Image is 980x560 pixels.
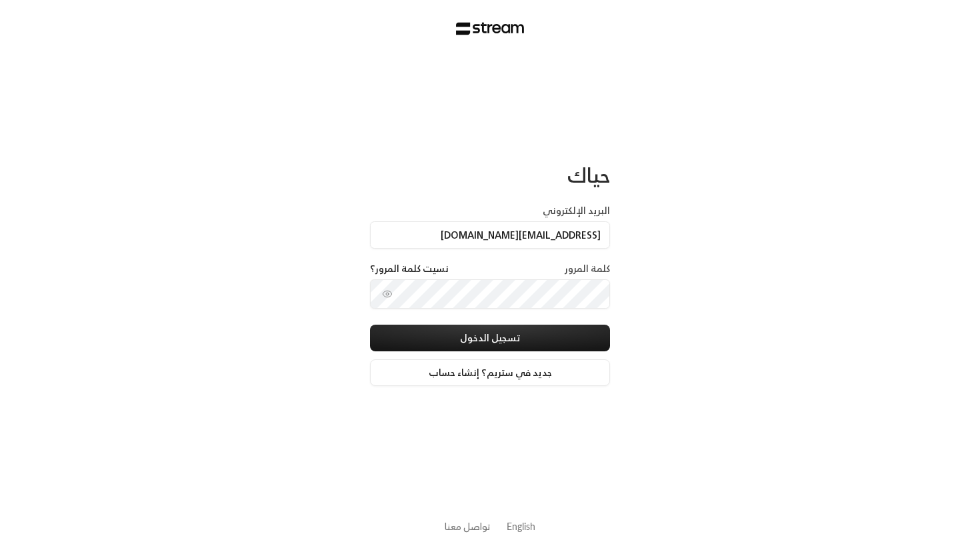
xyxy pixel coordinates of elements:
[370,262,449,275] a: نسيت كلمة المرور؟
[565,262,610,275] label: كلمة المرور
[445,519,491,533] button: تواصل معنا
[445,518,491,535] a: تواصل معنا
[567,157,610,193] span: حياك
[370,325,610,351] button: تسجيل الدخول
[377,283,398,305] button: toggle password visibility
[543,204,610,217] label: البريد الإلكتروني
[456,22,525,35] img: Stream Logo
[370,359,610,386] a: جديد في ستريم؟ إنشاء حساب
[507,514,535,539] a: English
